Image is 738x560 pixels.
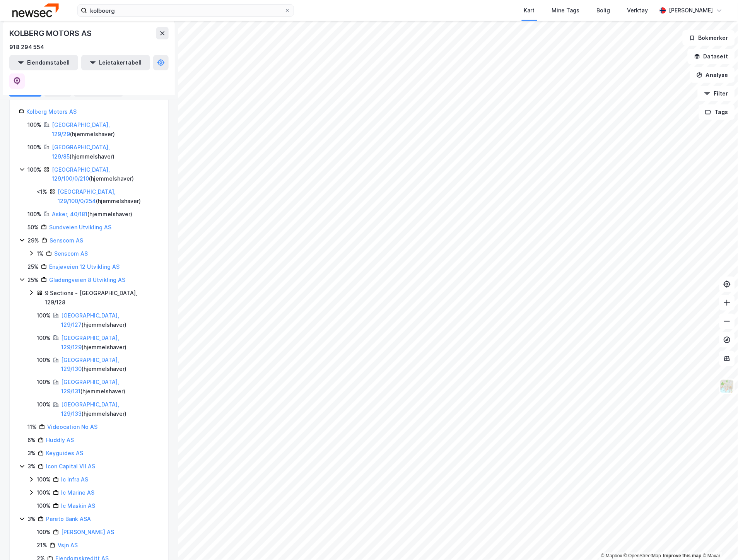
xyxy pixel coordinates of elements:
[27,449,36,458] div: 3%
[58,188,116,204] a: [GEOGRAPHIC_DATA], 129/100/0/254
[37,333,51,343] div: 100%
[699,523,738,560] div: Kontrollprogram for chat
[9,43,44,52] div: 918 294 554
[27,262,39,271] div: 25%
[61,503,95,509] a: Ic Maskin AS
[669,6,713,15] div: [PERSON_NAME]
[61,529,114,536] a: [PERSON_NAME] AS
[524,6,535,15] div: Kart
[37,249,44,258] div: 1%
[37,400,51,410] div: 100%
[37,356,51,365] div: 100%
[27,436,36,445] div: 6%
[50,237,83,244] a: Senscom AS
[61,311,159,330] div: ( hjemmelshaver )
[688,49,735,64] button: Datasett
[52,165,159,184] div: ( hjemmelshaver )
[61,312,119,328] a: [GEOGRAPHIC_DATA], 129/127
[27,275,39,285] div: 25%
[624,553,661,559] a: OpenStreetMap
[61,379,119,395] a: [GEOGRAPHIC_DATA], 129/131
[61,356,159,374] div: ( hjemmelshaver )
[27,143,41,152] div: 100%
[37,475,51,485] div: 100%
[27,423,37,432] div: 11%
[27,210,41,219] div: 100%
[61,476,88,483] a: Ic Infra AS
[52,211,87,217] a: Asker, 40/181
[61,401,119,417] a: [GEOGRAPHIC_DATA], 129/133
[61,333,159,352] div: ( hjemmelshaver )
[81,55,150,70] button: Leietakertabell
[61,357,119,373] a: [GEOGRAPHIC_DATA], 129/130
[49,224,111,230] a: Sundveien Utvikling AS
[9,55,78,70] button: Eiendomstabell
[699,523,738,560] iframe: Chat Widget
[552,6,580,15] div: Mine Tags
[46,450,83,457] a: Keyguides AS
[663,553,702,559] a: Improve this map
[52,120,159,139] div: ( hjemmelshaver )
[37,311,51,320] div: 100%
[683,30,735,46] button: Bokmerker
[87,5,284,16] input: Søk på adresse, matrikkel, gårdeiere, leietakere eller personer
[26,108,77,115] a: Kolberg Motors AS
[37,488,51,498] div: 100%
[37,528,51,537] div: 100%
[61,378,159,396] div: ( hjemmelshaver )
[37,502,51,511] div: 100%
[720,379,735,394] img: Z
[61,490,94,496] a: Ic Marine AS
[690,67,735,83] button: Analyse
[52,144,110,160] a: [GEOGRAPHIC_DATA], 129/85
[54,250,88,257] a: Senscom AS
[49,263,120,270] a: Ensjøveien 12 Utvikling AS
[597,6,610,15] div: Bolig
[699,104,735,120] button: Tags
[9,27,93,39] div: KOLBERG MOTORS AS
[37,378,51,387] div: 100%
[52,166,110,182] a: [GEOGRAPHIC_DATA], 129/100/0/210
[45,289,159,307] div: 9 Sections - [GEOGRAPHIC_DATA], 129/128
[698,86,735,101] button: Filter
[27,462,36,471] div: 3%
[46,516,91,522] a: Pareto Bank ASA
[58,542,78,549] a: Vsjn AS
[52,121,110,137] a: [GEOGRAPHIC_DATA], 129/29
[27,165,41,174] div: 100%
[61,400,159,419] div: ( hjemmelshaver )
[58,187,159,206] div: ( hjemmelshaver )
[37,541,47,550] div: 21%
[627,6,648,15] div: Verktøy
[46,463,95,470] a: Icon Capital VII AS
[12,3,59,17] img: newsec-logo.f6e21ccffca1b3a03d2d.png
[27,223,39,232] div: 50%
[37,187,47,196] div: <1%
[47,424,97,430] a: Videocation No AS
[52,210,132,219] div: ( hjemmelshaver )
[601,553,622,559] a: Mapbox
[27,236,39,245] div: 29%
[49,277,125,283] a: Gladengveien 8 Utvikling AS
[27,120,41,130] div: 100%
[46,437,74,444] a: Huddly AS
[61,335,119,350] a: [GEOGRAPHIC_DATA], 129/129
[27,515,36,524] div: 3%
[52,143,159,161] div: ( hjemmelshaver )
